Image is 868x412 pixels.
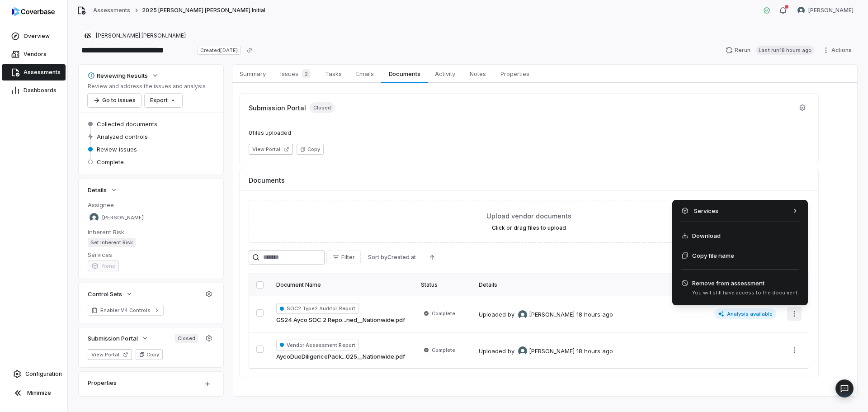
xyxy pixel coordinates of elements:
[672,200,808,305] div: More actions
[692,279,799,288] span: Remove from assessment
[692,231,721,240] span: Download
[692,289,799,296] span: You will still have access to the document.
[676,204,804,218] div: Services
[692,251,734,260] span: Copy file name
